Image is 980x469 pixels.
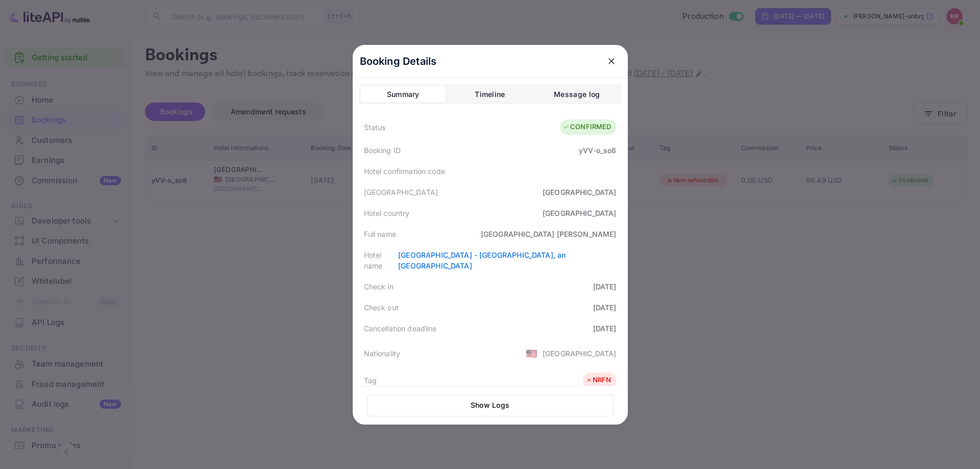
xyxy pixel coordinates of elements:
[579,145,616,156] div: yVV-o_so8
[367,394,614,416] button: Show Logs
[593,302,617,313] div: [DATE]
[398,251,566,270] a: [GEOGRAPHIC_DATA] - [GEOGRAPHIC_DATA], an [GEOGRAPHIC_DATA]
[534,86,619,103] button: Message log
[364,348,401,359] div: Nationality
[364,323,437,334] div: Cancellation deadline
[364,302,399,313] div: Check out
[543,187,617,198] div: [GEOGRAPHIC_DATA]
[364,250,399,271] div: Hotel name
[364,229,396,239] div: Full name
[364,145,401,156] div: Booking ID
[364,166,445,177] div: Hotel confirmation code
[543,348,617,359] div: [GEOGRAPHIC_DATA]
[364,208,410,218] div: Hotel country
[554,88,600,101] div: Message log
[593,323,617,334] div: [DATE]
[364,122,386,133] div: Status
[387,88,420,101] div: Summary
[448,86,532,103] button: Timeline
[526,344,537,362] span: United States
[361,86,446,103] button: Summary
[364,375,377,386] div: Tag
[593,281,617,292] div: [DATE]
[364,187,438,198] div: [GEOGRAPHIC_DATA]
[481,229,617,239] div: [GEOGRAPHIC_DATA] [PERSON_NAME]
[602,52,621,70] button: close
[364,281,394,292] div: Check in
[475,88,505,101] div: Timeline
[562,122,611,132] div: CONFIRMED
[360,54,437,69] p: Booking Details
[585,375,611,385] div: NRFN
[543,208,617,218] div: [GEOGRAPHIC_DATA]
